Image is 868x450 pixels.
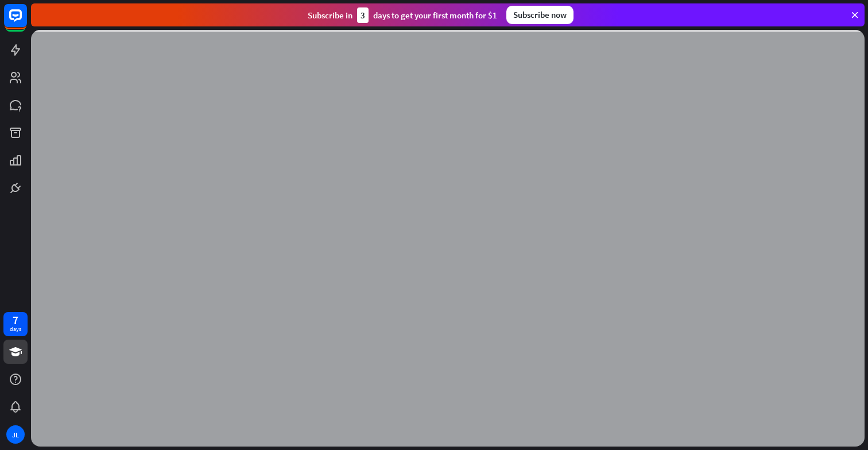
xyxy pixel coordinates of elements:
[357,7,369,23] div: 3
[3,312,28,336] a: 7 days
[6,425,25,444] div: JL
[13,315,18,325] div: 7
[308,7,497,23] div: Subscribe in days to get your first month for $1
[506,6,573,24] div: Subscribe now
[10,325,21,333] div: days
